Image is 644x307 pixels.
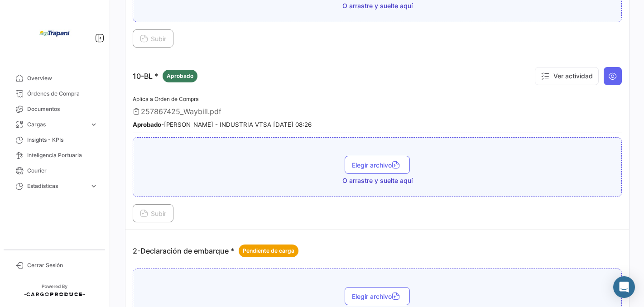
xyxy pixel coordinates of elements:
[27,182,86,190] span: Estadísticas
[167,72,193,80] span: Aprobado
[27,261,98,269] span: Cerrar Sesión
[342,176,413,185] span: O arrastre y suelte aquí
[90,120,98,129] span: expand_more
[27,167,98,175] span: Courier
[352,161,403,169] span: Elegir archivo
[535,67,599,85] button: Ver actividad
[27,120,86,129] span: Cargas
[27,74,98,82] span: Overview
[27,90,98,98] span: Órdenes de Compra
[7,101,101,117] a: Documentos
[243,247,294,255] span: Pendiente de carga
[133,121,161,128] b: Aprobado
[140,35,166,43] span: Subir
[352,293,403,300] span: Elegir archivo
[32,11,77,56] img: bd005829-9598-4431-b544-4b06bbcd40b2.jpg
[7,86,101,101] a: Órdenes de Compra
[140,210,166,217] span: Subir
[133,29,173,48] button: Subir
[133,96,199,102] span: Aplica a Orden de Compra
[345,287,410,305] button: Elegir archivo
[133,70,197,82] p: 10-BL *
[141,107,221,116] span: 257867425_Waybill.pdf
[7,163,101,178] a: Courier
[27,105,98,113] span: Documentos
[133,204,173,222] button: Subir
[613,276,635,298] div: Abrir Intercom Messenger
[27,151,98,159] span: Inteligencia Portuaria
[133,121,312,128] small: - [PERSON_NAME] - INDUSTRIA VTSA [DATE] 08:26
[27,136,98,144] span: Insights - KPIs
[342,1,413,10] span: O arrastre y suelte aquí
[7,132,101,148] a: Insights - KPIs
[7,148,101,163] a: Inteligencia Portuaria
[345,156,410,174] button: Elegir archivo
[90,182,98,190] span: expand_more
[133,245,298,257] p: 2-Declaración de embarque *
[7,71,101,86] a: Overview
